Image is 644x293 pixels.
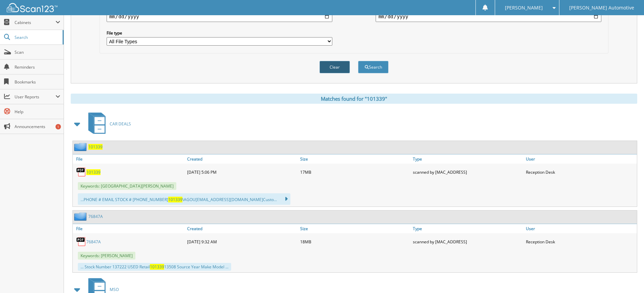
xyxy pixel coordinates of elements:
[73,154,185,164] a: File
[411,235,524,248] div: scanned by [MAC_ADDRESS]
[15,64,60,70] span: Reminders
[15,79,60,85] span: Bookmarks
[358,61,388,73] button: Search
[185,154,298,164] a: Created
[86,169,101,175] a: 101339
[78,252,135,260] span: Keywords: [PERSON_NAME]
[376,11,601,22] input: end
[78,182,176,190] span: Keywords: [GEOGRAPHIC_DATA][PERSON_NAME]
[7,3,58,12] img: scan123-logo-white.svg
[411,154,524,164] a: Type
[298,165,411,179] div: 17MB
[298,224,411,233] a: Size
[524,154,637,164] a: User
[73,224,185,233] a: File
[74,143,88,151] img: folder2.png
[150,264,164,270] span: 101339
[78,263,231,271] div: ... Stock Number 137222 USED Retail 13508 Source Year Make Model ...
[298,235,411,248] div: 18MB
[55,124,61,129] div: 1
[107,11,332,22] input: start
[524,235,637,248] div: Reception Desk
[88,214,103,219] a: 76847A
[15,20,55,25] span: Cabinets
[505,6,543,10] span: [PERSON_NAME]
[411,224,524,233] a: Type
[110,287,119,292] span: MSO
[610,261,644,293] iframe: Chat Widget
[185,224,298,233] a: Created
[84,111,131,137] a: CAR DEALS
[319,61,350,73] button: Clear
[78,193,290,205] div: ...PHONE # EMAIL STOCK # [PHONE_NUMBER] \AGOU [EMAIL_ADDRESS][DOMAIN_NAME] Custo...
[298,154,411,164] a: Size
[15,94,55,100] span: User Reports
[107,30,332,36] label: File type
[110,121,131,127] span: CAR DEALS
[74,212,88,221] img: folder2.png
[76,237,86,247] img: PDF.png
[569,6,634,10] span: [PERSON_NAME] Automotive
[15,49,60,55] span: Scan
[185,235,298,248] div: [DATE] 9:32 AM
[15,109,60,115] span: Help
[185,165,298,179] div: [DATE] 5:06 PM
[76,167,86,177] img: PDF.png
[524,165,637,179] div: Reception Desk
[411,165,524,179] div: scanned by [MAC_ADDRESS]
[15,34,59,40] span: Search
[15,124,60,129] span: Announcements
[168,197,182,202] span: 101339
[88,144,103,150] a: 101339
[86,239,101,245] a: 76847A
[71,94,637,104] div: Matches found for "101339"
[524,224,637,233] a: User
